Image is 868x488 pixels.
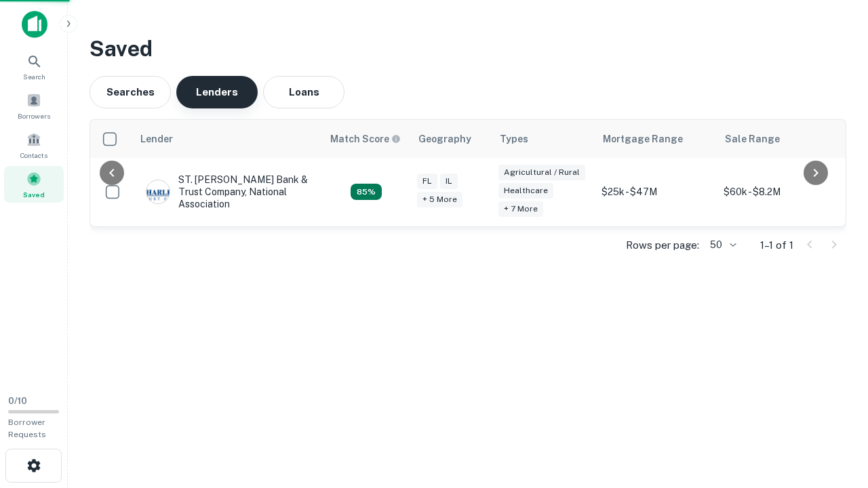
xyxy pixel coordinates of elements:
[23,71,45,82] span: Search
[140,131,173,147] div: Lender
[20,150,47,161] span: Contacts
[90,33,846,65] h3: Saved
[595,158,717,226] td: $25k - $47M
[498,183,553,199] div: Healthcare
[330,131,401,146] div: Capitalize uses an advanced AI algorithm to match your search with the best lender. The match sco...
[492,120,595,158] th: Types
[263,76,344,108] button: Loans
[705,235,738,255] div: 50
[626,237,699,253] p: Rows per page:
[717,158,839,226] td: $60k - $8.2M
[440,174,458,189] div: IL
[717,120,839,158] th: Sale Range
[417,174,437,189] div: FL
[500,131,528,147] div: Types
[4,127,64,163] a: Contacts
[330,131,398,146] h6: Match Score
[322,120,410,158] th: Capitalize uses an advanced AI algorithm to match your search with the best lender. The match sco...
[146,180,170,203] img: picture
[90,76,171,108] button: Searches
[595,120,717,158] th: Mortgage Range
[4,48,64,85] a: Search
[146,174,309,211] div: ST. [PERSON_NAME] Bank & Trust Company, National Association
[132,120,322,158] th: Lender
[498,165,585,180] div: Agricultural / Rural
[176,76,258,108] button: Lenders
[8,418,46,439] span: Borrower Requests
[22,11,47,38] img: capitalize-icon.png
[23,189,45,200] span: Saved
[498,201,543,217] div: + 7 more
[417,192,462,207] div: + 5 more
[760,237,793,253] p: 1–1 of 1
[418,131,471,147] div: Geography
[18,110,50,121] span: Borrowers
[603,131,683,147] div: Mortgage Range
[351,184,382,200] div: Capitalize uses an advanced AI algorithm to match your search with the best lender. The match sco...
[410,120,492,158] th: Geography
[8,396,27,406] span: 0 / 10
[4,166,64,203] a: Saved
[725,131,780,147] div: Sale Range
[4,87,64,124] a: Borrowers
[800,380,868,445] iframe: Chat Widget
